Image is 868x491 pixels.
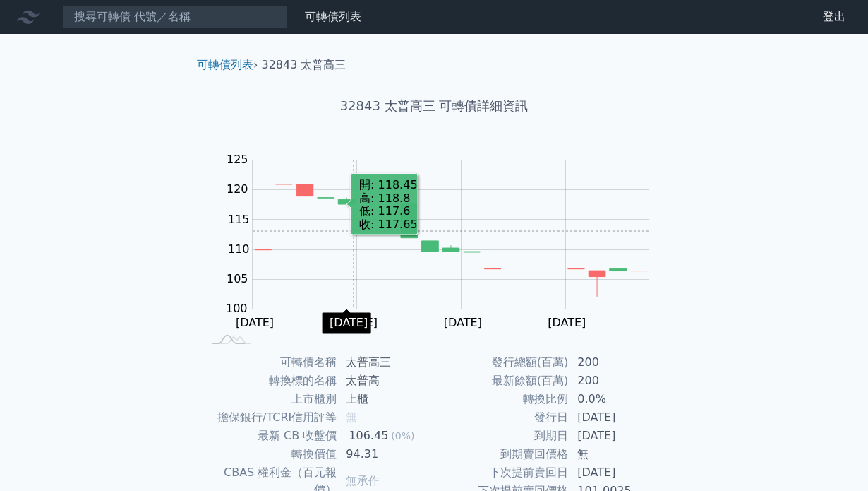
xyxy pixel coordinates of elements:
td: 發行日 [434,408,569,427]
a: 可轉債列表 [305,10,361,23]
td: [DATE] [569,427,665,445]
tspan: 120 [227,182,248,196]
tspan: 100 [226,302,248,315]
td: 轉換標的名稱 [203,372,337,390]
td: 最新餘額(百萬) [434,372,569,390]
g: Chart [219,153,670,329]
li: 32843 太普高三 [262,57,346,73]
td: 轉換比例 [434,390,569,408]
td: 94.31 [337,445,434,463]
td: 上櫃 [337,390,434,408]
tspan: [DATE] [444,316,482,329]
td: 到期賣回價格 [434,445,569,463]
td: 發行總額(百萬) [434,353,569,372]
td: 太普高 [337,372,434,390]
td: 到期日 [434,427,569,445]
span: (0%) [391,430,414,442]
td: 擔保銀行/TCRI信用評等 [203,408,337,427]
a: 可轉債列表 [197,58,253,71]
tspan: 110 [228,242,250,256]
td: 下次提前賣回日 [434,463,569,482]
li: › [197,57,258,73]
td: 太普高三 [337,353,434,372]
tspan: [DATE] [548,316,586,329]
tspan: [DATE] [339,316,378,329]
td: 200 [569,353,665,372]
tspan: 105 [227,272,248,285]
td: 上市櫃別 [203,390,337,408]
span: 無 [346,410,357,424]
td: 可轉債名稱 [203,353,337,372]
tspan: 115 [228,213,250,226]
tspan: [DATE] [236,316,274,329]
tspan: 125 [227,153,248,166]
td: 無 [569,445,665,463]
td: 200 [569,372,665,390]
td: 最新 CB 收盤價 [203,427,337,445]
input: 搜尋可轉債 代號／名稱 [62,5,288,29]
td: 轉換價值 [203,445,337,463]
td: [DATE] [569,408,665,427]
span: 無承作 [346,474,380,487]
a: 登出 [812,6,857,28]
td: [DATE] [569,463,665,482]
h1: 32843 太普高三 可轉債詳細資訊 [186,96,682,116]
div: 106.45 [346,427,391,444]
td: 0.0% [569,390,665,408]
